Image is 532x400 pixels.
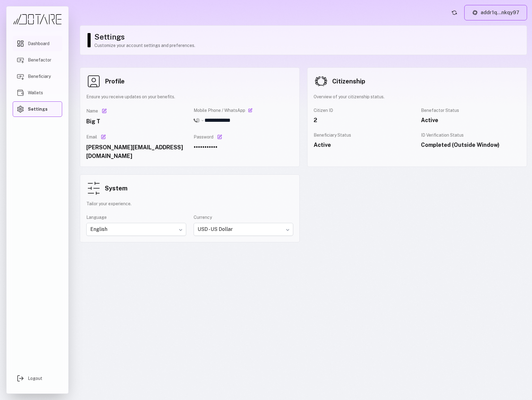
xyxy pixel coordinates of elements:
[28,90,43,96] span: Wallets
[86,181,101,196] img: System
[90,226,182,233] span: English
[464,5,527,20] button: addr1q...nkqy97
[28,375,42,381] span: Logout
[472,10,478,16] img: Lace logo
[421,141,521,149] div: Completed (Outside Window)
[86,117,186,126] div: Big T
[86,74,101,89] img: Profile
[86,223,186,236] button: English
[17,56,24,64] img: Benefactor
[314,116,414,125] div: 2
[194,223,294,236] button: USD - US Dollar
[17,73,24,80] img: Beneficiary
[314,132,414,138] label: Beneficiary Status
[86,214,186,220] label: Language
[421,132,464,138] label: ID Verification Status
[86,108,98,114] label: Name
[194,143,294,152] div: •••••••••••
[101,107,108,115] button: Edit
[94,32,521,42] h1: Settings
[28,57,51,63] span: Benefactor
[194,214,294,220] label: Currency
[105,77,125,86] h2: Profile
[28,106,48,112] span: Settings
[314,94,521,100] p: Overview of your citizenship status.
[86,94,293,100] p: Ensure you receive updates on your benefits.
[216,133,223,141] button: Edit
[314,107,414,113] label: Citizen ID
[194,107,245,113] label: Mobile Phone / WhatsApp
[86,143,186,160] div: [PERSON_NAME][EMAIL_ADDRESS][DOMAIN_NAME]
[421,116,521,125] div: Active
[94,42,521,49] p: Customize your account settings and preferences.
[194,134,213,140] label: Password
[421,107,521,113] label: Benefactor Status
[314,141,414,149] div: Active
[13,14,62,25] img: Dotare Logo
[449,8,459,18] button: Refresh account status
[198,226,290,233] span: USD - US Dollar
[17,89,24,96] img: Wallets
[86,201,293,207] p: Tailor your experience.
[86,134,97,140] label: Email
[332,77,365,86] h2: Citizenship
[100,133,107,141] button: Edit
[28,73,51,79] span: Beneficiary
[105,184,127,193] h2: System
[314,74,328,89] img: Laurel
[28,40,49,47] span: Dashboard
